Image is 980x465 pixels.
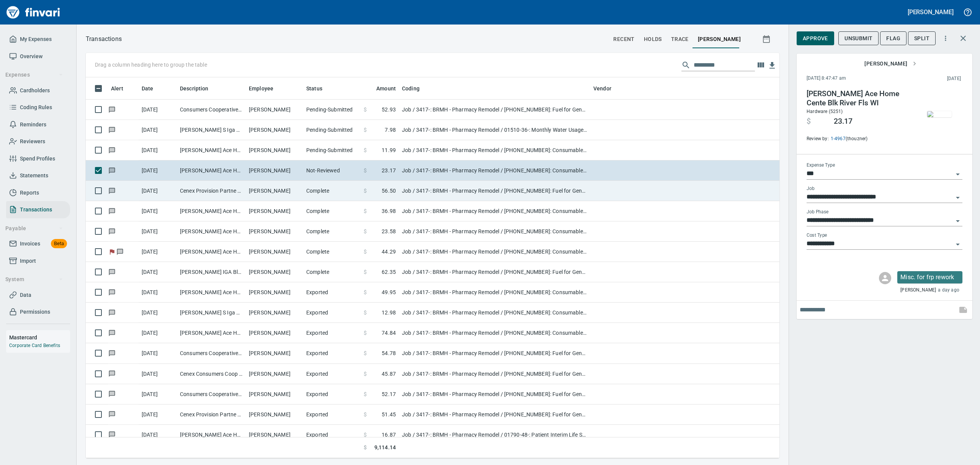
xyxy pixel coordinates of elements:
[177,120,246,140] td: [PERSON_NAME] S Iga Black RiV Black River F WI
[108,208,116,213] span: Has messages
[6,82,70,99] a: Cardholders
[900,273,959,282] p: Misc. for frp rework
[364,126,367,134] span: $
[108,229,116,234] span: Has messages
[303,262,361,282] td: Complete
[303,181,361,201] td: Complete
[177,323,246,343] td: [PERSON_NAME] Ace Home Cente Blk River Fls WI
[382,411,396,418] span: 51.45
[613,34,634,44] span: recent
[364,187,367,195] span: $
[20,239,40,249] span: Invoices
[246,201,303,221] td: [PERSON_NAME]
[864,59,916,69] span: [PERSON_NAME]
[5,224,63,233] span: Payable
[807,210,828,214] label: Job Phase
[399,201,590,221] td: Job / 3417-: BRMH - Pharmacy Remodel / [PHONE_NUMBER]: Consumable CM/GC / 8: Indirects
[177,384,246,404] td: Consumers Cooperative Pigeon Falls [GEOGRAPHIC_DATA]
[382,167,396,174] span: 23.17
[5,275,63,284] span: System
[364,207,367,215] span: $
[364,329,367,337] span: $
[914,34,929,43] span: Split
[303,384,361,404] td: Exported
[139,221,177,242] td: [DATE]
[246,343,303,363] td: [PERSON_NAME]
[86,34,122,44] p: Transactions
[139,364,177,384] td: [DATE]
[364,228,367,235] span: $
[108,249,116,254] span: Flagged
[20,307,50,317] span: Permissions
[108,310,116,315] span: Has messages
[6,184,70,201] a: Reports
[807,163,835,168] label: Expense Type
[376,84,396,93] span: Amount
[861,57,920,71] button: [PERSON_NAME]
[5,70,63,80] span: Expenses
[246,404,303,425] td: [PERSON_NAME]
[5,3,62,21] a: Finvari
[807,117,811,126] span: $
[364,411,367,418] span: $
[6,235,70,252] a: InvoicesBeta
[382,146,396,154] span: 11.99
[177,100,246,120] td: Consumers Cooperative Pigeon Falls [GEOGRAPHIC_DATA]
[402,84,420,93] span: Coding
[246,425,303,445] td: [PERSON_NAME]
[399,221,590,242] td: Job / 3417-: BRMH - Pharmacy Remodel / [PHONE_NUMBER]: Consumable CM/GC / 8: Indirects
[246,282,303,303] td: [PERSON_NAME]
[108,350,116,355] span: Has messages
[399,303,590,323] td: Job / 3417-: BRMH - Pharmacy Remodel / [PHONE_NUMBER]: Consumable CM/GC / 8: Indirects
[177,140,246,160] td: [PERSON_NAME] Ace Home Cente Blk River Fls WI
[364,146,367,154] span: $
[246,262,303,282] td: [PERSON_NAME]
[20,137,45,146] span: Reviewers
[382,329,396,337] span: 74.84
[108,330,116,335] span: Has messages
[20,154,55,164] span: Spend Profiles
[399,343,590,363] td: Job / 3417-: BRMH - Pharmacy Remodel / [PHONE_NUMBER]: Fuel for General Conditions Equipment / 8:...
[177,262,246,282] td: [PERSON_NAME] IGA Black Riv Black River F WI
[177,364,246,384] td: Cenex Consumers Coop O Whitehall WI
[139,384,177,404] td: [DATE]
[952,192,963,203] button: Open
[246,181,303,201] td: [PERSON_NAME]
[6,303,70,321] a: Permissions
[246,384,303,404] td: [PERSON_NAME]
[108,411,116,416] span: Has messages
[937,30,954,47] button: More
[177,404,246,425] td: Cenex Provision Partne Northfield [GEOGRAPHIC_DATA]
[6,99,70,116] a: Coding Rules
[954,301,972,319] span: This records your note into the expense. If you would like to send a message to an employee inste...
[399,384,590,404] td: Job / 3417-: BRMH - Pharmacy Remodel / [PHONE_NUMBER]: Fuel for General Conditions Equipment / 8:...
[364,248,367,255] span: $
[246,364,303,384] td: [PERSON_NAME]
[246,242,303,262] td: [PERSON_NAME]
[382,228,396,235] span: 23.58
[382,309,396,316] span: 12.98
[382,288,396,296] span: 49.95
[303,282,361,303] td: Exported
[108,290,116,295] span: Has messages
[246,100,303,120] td: [PERSON_NAME]
[306,84,322,93] span: Status
[671,34,689,44] span: trace
[303,343,361,363] td: Exported
[111,84,123,93] span: Alert
[139,140,177,160] td: [DATE]
[108,269,116,274] span: Has messages
[399,364,590,384] td: Job / 3417-: BRMH - Pharmacy Remodel / [PHONE_NUMBER]: Fuel for General Conditions Equipment / 8:...
[246,140,303,160] td: [PERSON_NAME]
[2,68,66,82] button: Expenses
[6,201,70,218] a: Transactions
[952,169,963,180] button: Open
[108,127,116,132] span: Has messages
[20,205,52,214] span: Transactions
[766,60,778,71] button: Download Table
[755,59,766,71] button: Choose columns to display
[20,103,52,112] span: Coding Rules
[2,221,66,236] button: Payable
[108,188,116,193] span: Has messages
[95,61,207,69] p: Drag a column heading here to group the table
